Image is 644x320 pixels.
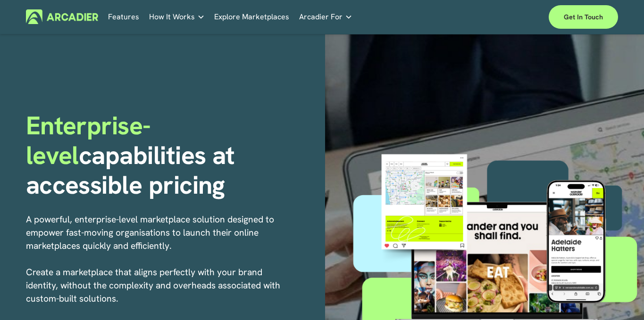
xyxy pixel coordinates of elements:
[26,109,151,172] span: Enterprise-level
[26,139,242,201] strong: capabilities at accessible pricing
[214,9,289,24] a: Explore Marketplaces
[149,10,195,24] span: How It Works
[149,9,205,24] a: folder dropdown
[299,9,352,24] a: folder dropdown
[549,5,618,29] a: Get in touch
[299,10,343,24] span: Arcadier For
[108,9,139,24] a: Features
[26,9,98,24] img: Arcadier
